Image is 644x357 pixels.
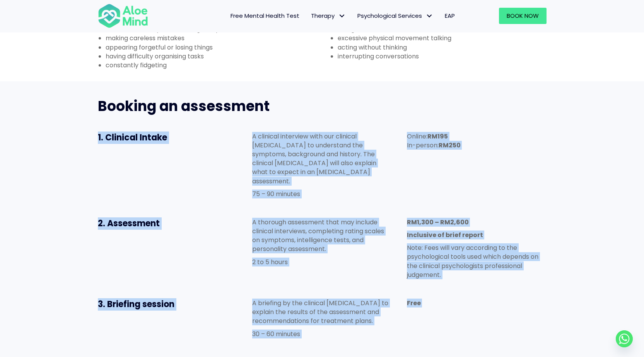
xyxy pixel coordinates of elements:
p: 2 to 5 hours [252,258,391,266]
span: 1. Clinical Intake [98,132,167,143]
span: Booking an assessment [98,96,270,116]
span: 2. Assessment [98,217,160,229]
li: appearing forgetful or losing things [106,43,322,52]
img: Aloe mind Logo [98,3,148,29]
a: Whatsapp [616,330,633,347]
p: Online: In-person: [407,132,546,150]
a: Book Now [499,8,547,24]
a: Psychological ServicesPsychological Services: submenu [352,8,439,24]
p: 30 – 60 minutes [252,330,391,338]
li: interrupting conversations [338,52,554,61]
span: EAP [445,12,455,20]
li: having difficulty organising tasks [106,52,322,61]
p: A briefing by the clinical [MEDICAL_DATA] to explain the results of the assessment and recommenda... [252,299,391,326]
span: Free Mental Health Test [231,12,299,20]
span: 3. Briefing session [98,298,174,310]
span: Psychological Services: submenu [424,10,435,22]
strong: RM1,300 – RM2,600 [407,218,469,227]
li: excessive physical movement talking [338,34,554,43]
strong: RM250 [439,141,461,150]
p: A thorough assessment that may include clinical interviews, completing rating scales on symptoms,... [252,218,391,254]
p: Note: Fees will vary according to the psychological tools used which depends on the clinical psyc... [407,243,546,279]
p: 75 – 90 minutes [252,190,391,198]
b: Free [407,299,421,307]
li: making careless mistakes [106,34,322,43]
span: Psychological Services [357,12,433,20]
a: EAP [439,8,461,24]
span: Book Now [507,12,539,20]
p: A clinical interview with our clinical [MEDICAL_DATA] to understand the symptoms, background and ... [252,132,391,186]
span: Therapy: submenu [337,10,348,22]
li: constantly fidgeting [106,61,322,70]
strong: Inclusive of brief report [407,231,483,239]
nav: Menu [158,8,461,24]
li: acting without thinking [338,43,554,52]
a: TherapyTherapy: submenu [305,8,352,24]
strong: RM195 [427,132,448,141]
span: Therapy [311,12,346,20]
a: Free Mental Health Test [225,8,305,24]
